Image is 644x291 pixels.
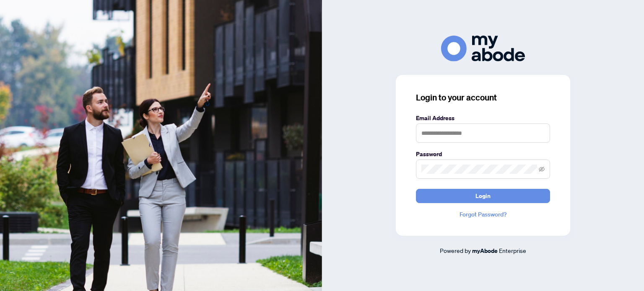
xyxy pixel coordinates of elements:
[475,189,491,203] span: Login
[416,113,550,123] label: Email Address
[416,210,550,219] a: Forgot Password?
[416,149,550,159] label: Password
[472,246,498,255] a: myAbode
[416,92,550,103] h3: Login to your account
[499,247,526,254] span: Enterprise
[539,166,545,172] span: eye-invisible
[440,247,471,254] span: Powered by
[441,36,525,61] img: ma-logo
[416,189,550,203] button: Login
